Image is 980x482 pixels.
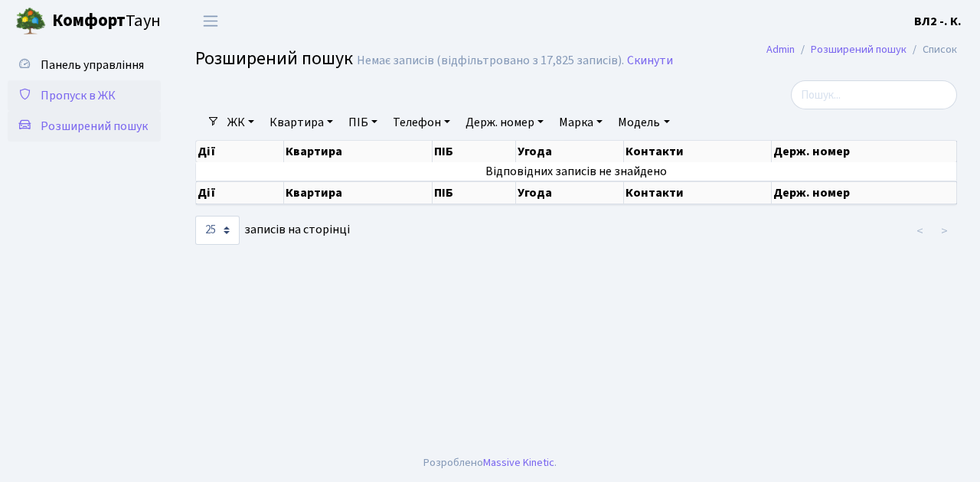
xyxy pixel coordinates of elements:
[196,181,284,204] th: Дії
[195,45,353,72] span: Розширений пошук
[52,8,126,33] b: Комфорт
[191,8,230,34] button: Переключити навігацію
[357,54,624,68] div: Немає записів (відфільтровано з 17,825 записів).
[772,181,957,204] th: Держ. номер
[196,141,284,162] th: Дії
[15,6,46,37] img: logo.png
[41,57,144,73] span: Панель управління
[612,109,675,135] a: Модель
[772,141,957,162] th: Держ. номер
[263,109,339,135] a: Квартира
[516,141,624,162] th: Угода
[8,111,161,142] a: Розширений пошук
[743,34,980,66] nav: breadcrumb
[195,216,240,245] select: записів на сторінці
[459,109,550,135] a: Держ. номер
[8,50,161,80] a: Панель управління
[342,109,384,135] a: ПІБ
[624,141,772,162] th: Контакти
[914,13,962,30] b: ВЛ2 -. К.
[906,41,957,58] li: Список
[483,454,554,471] a: Massive Kinetic
[914,12,962,31] a: ВЛ2 -. К.
[221,109,260,135] a: ЖК
[387,109,456,135] a: Телефон
[52,8,161,34] span: Таун
[284,181,433,204] th: Квартира
[811,41,906,57] a: Розширений пошук
[624,181,772,204] th: Контакти
[41,87,116,104] span: Пропуск в ЖК
[516,181,624,204] th: Угода
[433,141,516,162] th: ПІБ
[196,162,957,181] td: Відповідних записів не знайдено
[627,54,673,68] a: Скинути
[195,216,350,245] label: записів на сторінці
[553,109,609,135] a: Марка
[423,454,557,471] div: Розроблено .
[41,118,148,135] span: Розширений пошук
[791,80,957,109] input: Пошук...
[8,80,161,111] a: Пропуск в ЖК
[433,181,516,204] th: ПІБ
[766,41,795,57] a: Admin
[284,141,433,162] th: Квартира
